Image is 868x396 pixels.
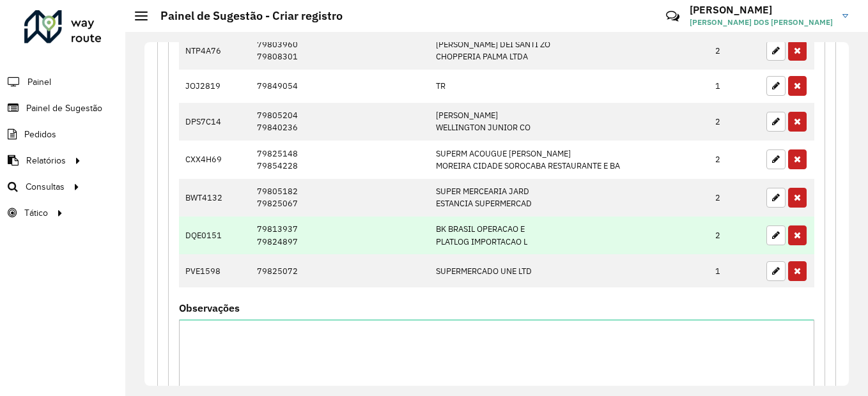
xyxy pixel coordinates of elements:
td: JOJ2819 [179,70,250,103]
td: [PERSON_NAME] DEI SANTI ZO CHOPPERIA PALMA LTDA [430,32,709,70]
td: 79813937 79824897 [250,217,430,254]
td: SUPERMERCADO UNE LTD [430,254,709,287]
td: CXX4H69 [179,141,250,178]
td: 79803960 79808301 [250,32,430,70]
span: Painel de Sugestão [26,102,102,115]
td: NTP4A76 [179,32,250,70]
span: Relatórios [26,154,66,167]
td: DQE0151 [179,217,250,254]
td: 1 [709,254,760,287]
td: 79849054 [250,70,430,103]
td: 2 [709,32,760,70]
td: SUPERM ACOUGUE [PERSON_NAME] MOREIRA CIDADE SOROCABA RESTAURANTE E BA [430,141,709,178]
td: 79805182 79825067 [250,179,430,217]
td: 2 [709,217,760,254]
td: [PERSON_NAME] WELLINGTON JUNIOR CO [430,103,709,141]
span: Consultas [26,180,65,194]
td: 1 [709,70,760,103]
td: BWT4132 [179,179,250,217]
td: PVE1598 [179,254,250,287]
h2: Painel de Sugestão - Criar registro [148,9,343,23]
a: Contato Rápido [659,3,686,30]
td: 2 [709,141,760,178]
td: BK BRASIL OPERACAO E PLATLOG IMPORTACAO L [430,217,709,254]
td: 79805204 79840236 [250,103,430,141]
td: 79825148 79854228 [250,141,430,178]
td: SUPER MERCEARIA JARD ESTANCIA SUPERMERCAD [430,179,709,217]
span: Tático [24,206,48,220]
td: 79825072 [250,254,430,287]
td: DPS7C14 [179,103,250,141]
h3: [PERSON_NAME] [690,4,833,16]
span: [PERSON_NAME] DOS [PERSON_NAME] [690,17,833,28]
td: 2 [709,179,760,217]
label: Observações [179,300,240,316]
td: TR [430,70,709,103]
span: Painel [27,75,51,89]
span: Pedidos [24,128,56,141]
td: 2 [709,103,760,141]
